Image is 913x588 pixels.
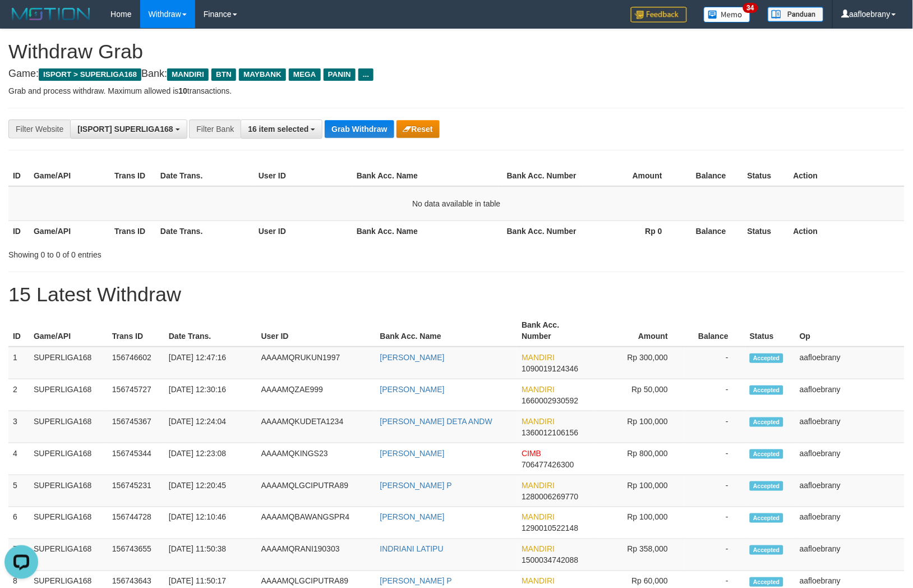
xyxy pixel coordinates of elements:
span: MEGA [289,68,321,81]
td: 156746602 [108,347,164,379]
td: 3 [8,411,29,443]
span: Accepted [750,545,783,555]
td: 156745231 [108,475,164,507]
td: 156743655 [108,539,164,571]
span: [ISPORT] SUPERLIGA168 [77,125,173,134]
td: 7 [8,539,29,571]
td: 5 [8,475,29,507]
th: Amount [583,166,679,186]
th: Action [789,166,905,186]
th: User ID [254,220,352,241]
span: Accepted [750,513,783,523]
td: - [685,443,745,475]
span: Accepted [750,449,783,459]
button: Reset [396,120,440,138]
th: Bank Acc. Number [517,315,594,347]
span: ISPORT > SUPERLIGA168 [39,68,141,81]
h1: 15 Latest Withdraw [8,283,905,306]
span: Accepted [750,577,783,587]
td: SUPERLIGA168 [29,443,108,475]
span: MANDIRI [522,545,555,554]
td: AAAAMQRUKUN1997 [257,347,376,379]
th: ID [8,166,29,186]
span: Copy 1660002930592 to clipboard [522,396,578,405]
th: Bank Acc. Number [502,220,583,241]
td: [DATE] 12:20:45 [164,475,257,507]
th: Status [745,315,795,347]
td: Rp 100,000 [594,507,685,539]
th: Amount [594,315,685,347]
th: ID [8,220,29,241]
img: Button%20Memo.svg [704,7,751,22]
span: Copy 706477426300 to clipboard [522,460,574,469]
span: MANDIRI [167,68,209,81]
td: aafloebrany [795,411,905,443]
span: Accepted [750,385,783,395]
td: AAAAMQKUDETA1234 [257,411,376,443]
th: Trans ID [110,220,156,241]
th: Game/API [29,220,110,241]
a: [PERSON_NAME] [380,353,445,362]
a: [PERSON_NAME] DETA ANDW [380,417,492,426]
span: ... [358,68,374,81]
td: Rp 300,000 [594,347,685,379]
td: Rp 800,000 [594,443,685,475]
td: [DATE] 12:23:08 [164,443,257,475]
span: PANIN [324,68,356,81]
td: SUPERLIGA168 [29,347,108,379]
span: MANDIRI [522,353,555,362]
span: Accepted [750,481,783,491]
h4: Game: Bank: [8,68,905,80]
button: 16 item selected [241,120,322,139]
img: MOTION_logo.png [8,6,94,22]
td: 1 [8,347,29,379]
span: Copy 1090019124346 to clipboard [522,364,578,373]
span: BTN [211,68,236,81]
td: No data available in table [8,186,905,221]
td: Rp 100,000 [594,475,685,507]
button: Grab Withdraw [325,120,394,138]
td: [DATE] 11:50:38 [164,539,257,571]
th: Date Trans. [164,315,257,347]
td: Rp 358,000 [594,539,685,571]
div: Showing 0 to 0 of 0 entries [8,245,372,260]
div: Filter Bank [189,120,241,139]
td: SUPERLIGA168 [29,507,108,539]
span: Copy 1500034742088 to clipboard [522,556,578,565]
th: Trans ID [110,166,156,186]
th: Game/API [29,315,108,347]
td: [DATE] 12:47:16 [164,347,257,379]
th: Rp 0 [583,220,679,241]
td: AAAAMQZAE999 [257,379,376,411]
span: MAYBANK [239,68,286,81]
td: 156745727 [108,379,164,411]
td: SUPERLIGA168 [29,475,108,507]
img: Feedback.jpg [631,7,687,22]
td: Rp 50,000 [594,379,685,411]
th: Bank Acc. Name [376,315,518,347]
td: SUPERLIGA168 [29,539,108,571]
th: Action [789,220,905,241]
td: [DATE] 12:30:16 [164,379,257,411]
td: AAAAMQRANI190303 [257,539,376,571]
td: SUPERLIGA168 [29,379,108,411]
td: aafloebrany [795,443,905,475]
button: Open LiveChat chat widget [4,4,38,38]
td: 156744728 [108,507,164,539]
span: 16 item selected [248,125,308,134]
span: Copy 1360012106156 to clipboard [522,428,578,437]
span: MANDIRI [522,481,555,490]
td: 156745344 [108,443,164,475]
span: MANDIRI [522,385,555,394]
h1: Withdraw Grab [8,40,905,63]
th: Bank Acc. Number [502,166,583,186]
th: Status [743,220,789,241]
a: [PERSON_NAME] [380,385,445,394]
img: panduan.png [768,7,824,22]
th: Date Trans. [156,220,254,241]
strong: 10 [178,86,187,95]
td: - [685,539,745,571]
td: - [685,475,745,507]
a: [PERSON_NAME] P [380,481,452,490]
th: Bank Acc. Name [352,166,502,186]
